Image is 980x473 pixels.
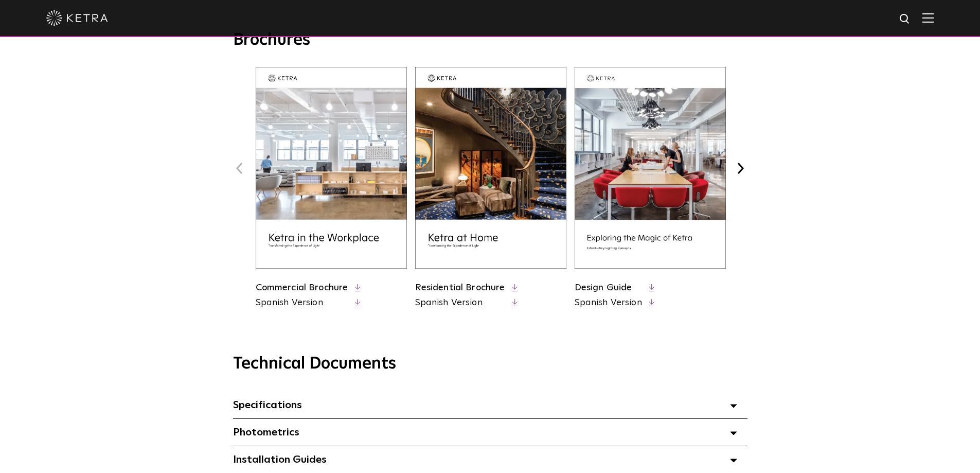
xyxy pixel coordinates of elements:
[233,400,302,410] span: Specifications
[415,283,505,292] a: Residential Brochure
[233,454,327,465] span: Installation Guides
[256,283,348,292] a: Commercial Brochure
[575,67,726,269] img: design_brochure_thumbnail
[734,162,747,175] button: Next
[233,354,747,374] h3: Technical Documents
[233,427,299,437] span: Photometrics
[233,30,747,51] h3: Brochures
[899,13,912,26] img: search icon
[46,10,108,26] img: ketra-logo-2019-white
[256,67,407,269] img: commercial_brochure_thumbnail
[575,296,642,309] a: Spanish Version
[256,296,348,309] a: Spanish Version
[575,283,632,292] a: Design Guide
[922,13,934,23] img: Hamburger%20Nav.svg
[415,296,505,309] a: Spanish Version
[415,67,566,269] img: residential_brochure_thumbnail
[233,162,246,175] button: Previous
